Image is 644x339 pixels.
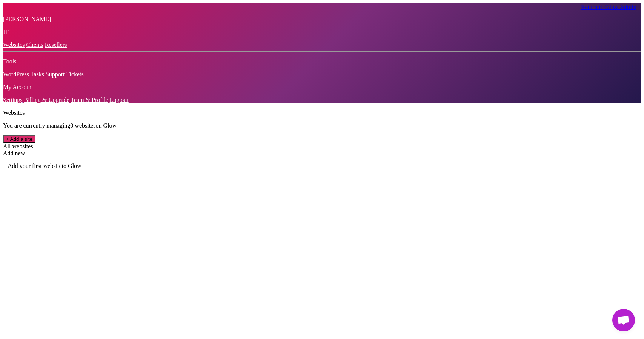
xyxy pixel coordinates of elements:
p: Websites [3,109,641,116]
span: 0 website [70,122,95,129]
a: Billing & Upgrade [24,97,69,103]
a: Log out [110,97,129,103]
a: Return to Glow Admin [581,4,636,10]
p: Tools [3,58,641,65]
a: Team & Profile [71,97,108,103]
a: Clients [26,42,43,48]
div: Add new [3,150,641,157]
p: [PERSON_NAME] [3,16,641,23]
span: to Glow [62,163,81,169]
button: + Add a site [3,135,35,143]
p: You are currently managing on Glow. [3,122,641,129]
a: Открытый чат [612,309,635,331]
a: Support Tickets [46,71,84,77]
span: s [93,122,95,129]
p: + Add your first website [3,163,641,169]
div: All websites [3,143,641,150]
a: WordPress Tasks [3,71,44,77]
p: JF [3,29,641,35]
a: Resellers [45,42,67,48]
p: My Account [3,84,641,91]
a: Websites [3,42,25,48]
a: Settings [3,97,23,103]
